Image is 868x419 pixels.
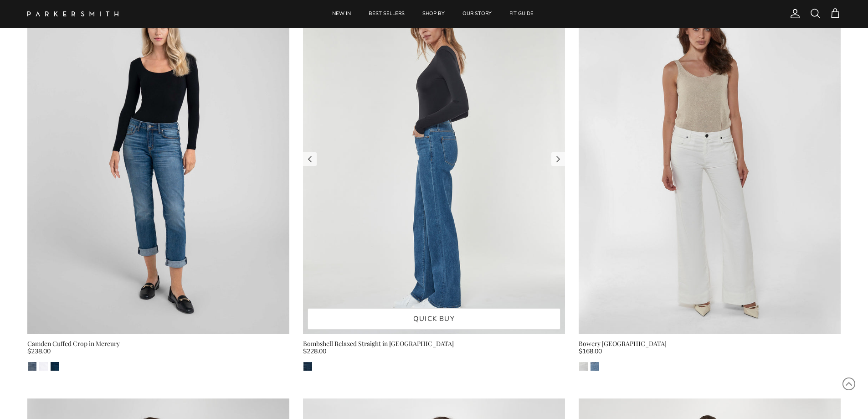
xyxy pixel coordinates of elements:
div: Bowery [GEOGRAPHIC_DATA] [579,339,841,349]
span: $228.00 [303,347,326,357]
a: Quick buy [308,308,560,330]
img: Anchor [591,362,599,371]
a: Midnight [50,362,60,371]
a: Bowery [GEOGRAPHIC_DATA] $168.00 BlancAnchor [579,339,841,371]
img: Parker Smith [27,11,118,16]
a: Next [551,152,565,166]
a: Bombshell Relaxed Straight in [GEOGRAPHIC_DATA] $228.00 Pacific [303,339,565,371]
img: Midnight [51,362,59,371]
img: Mercury [28,362,36,371]
img: Eternal White [39,362,48,371]
a: Blanc [579,362,588,371]
span: $238.00 [27,347,51,357]
div: Camden Cuffed Crop in Mercury [27,339,289,349]
a: Camden Cuffed Crop in Mercury $238.00 MercuryEternal WhiteMidnight [27,339,289,371]
a: Previous [303,152,317,166]
a: Account [786,8,801,19]
img: Blanc [579,362,588,371]
svg: Scroll to Top [842,377,856,391]
img: Pacific [303,362,312,371]
a: Eternal White [39,362,48,371]
div: Bombshell Relaxed Straight in [GEOGRAPHIC_DATA] [303,339,565,349]
a: Mercury [27,362,37,371]
span: $168.00 [579,347,602,357]
a: Pacific [303,362,313,371]
a: Anchor [590,362,600,371]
